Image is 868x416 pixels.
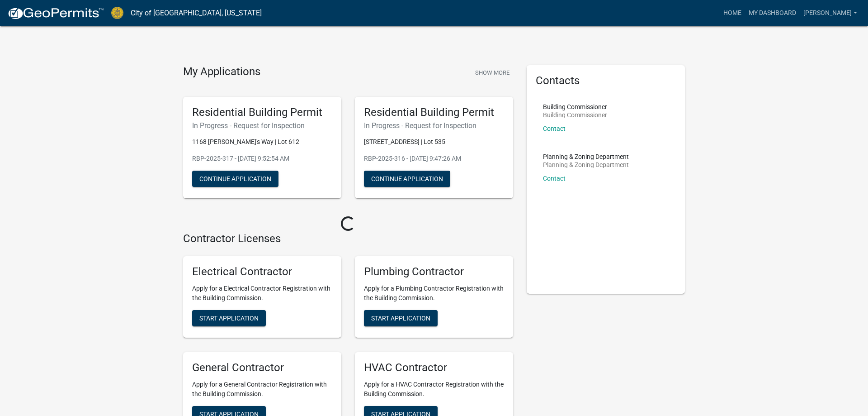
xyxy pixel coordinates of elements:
p: Planning & Zoning Department [543,162,629,168]
h6: In Progress - Request for Inspection [192,121,332,130]
h4: Contractor Licenses [183,232,513,245]
p: [STREET_ADDRESS] | Lot 535 [364,137,504,147]
h5: Residential Building Permit [192,106,332,119]
a: My Dashboard [745,5,800,22]
p: RBP-2025-317 - [DATE] 9:52:54 AM [192,154,332,163]
img: City of Jeffersonville, Indiana [111,7,123,19]
p: Apply for a HVAC Contractor Registration with the Building Commission. [364,380,504,399]
a: Home [720,5,745,22]
h4: My Applications [183,65,260,79]
h5: General Contractor [192,361,332,374]
p: Apply for a General Contractor Registration with the Building Commission. [192,380,332,399]
h5: Plumbing Contractor [364,265,504,278]
p: RBP-2025-316 - [DATE] 9:47:26 AM [364,154,504,163]
p: Apply for a Electrical Contractor Registration with the Building Commission. [192,284,332,303]
p: Planning & Zoning Department [543,153,629,160]
span: Start Application [199,315,259,322]
button: Start Application [192,310,266,326]
p: 1168 [PERSON_NAME]'s Way | Lot 612 [192,137,332,147]
a: [PERSON_NAME] [800,5,861,22]
h5: HVAC Contractor [364,361,504,374]
a: Contact [543,125,566,132]
p: Building Commissioner [543,104,607,110]
p: Building Commissioner [543,112,607,118]
a: Contact [543,175,566,182]
button: Show More [472,65,513,80]
span: Start Application [371,315,430,322]
button: Continue Application [364,171,450,187]
a: City of [GEOGRAPHIC_DATA], [US_STATE] [131,5,262,21]
h6: In Progress - Request for Inspection [364,121,504,130]
h5: Electrical Contractor [192,265,332,278]
button: Continue Application [192,171,278,187]
h5: Contacts [536,74,676,87]
button: Start Application [364,310,438,326]
p: Apply for a Plumbing Contractor Registration with the Building Commission. [364,284,504,303]
h5: Residential Building Permit [364,106,504,119]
